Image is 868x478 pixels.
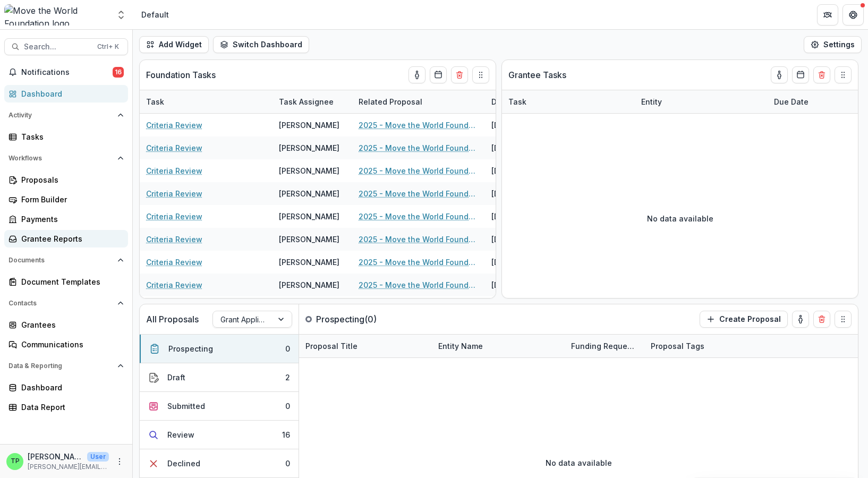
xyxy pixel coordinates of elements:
span: Notifications [21,68,113,77]
div: Dashboard [21,382,120,393]
button: Add Widget [139,36,209,53]
div: [DATE] [485,274,565,296]
div: Data Report [21,402,120,413]
button: Switch Dashboard [213,36,309,53]
button: Notifications16 [4,64,128,81]
nav: breadcrumb [137,7,173,22]
a: Form Builder [4,191,128,208]
img: Move the World Foundation logo [4,4,109,25]
a: 2025 - Move the World Foundation - 2025 Grant Interest Form [359,188,479,199]
a: 2025 - Move the World Foundation - 2025 Grant Interest Form [359,257,479,268]
div: Task [140,96,171,107]
button: Declined0 [140,449,299,478]
a: Criteria Review [146,211,202,222]
button: Open Data & Reporting [4,357,128,374]
div: Due Date [768,90,847,113]
span: 16 [113,67,124,78]
button: Search... [4,38,128,55]
a: Criteria Review [146,119,202,131]
div: Related Proposal [352,90,485,113]
div: [DATE] [485,136,565,159]
span: Data & Reporting [8,362,113,370]
button: Prospecting0 [140,335,299,363]
a: 2025 - Move the World Foundation - 2025 Grant Interest Form [359,211,479,222]
div: Grantee Reports [21,233,120,244]
div: Entity [635,96,668,107]
div: 0 [285,343,290,354]
button: Drag [472,66,489,83]
a: Data Report [4,398,128,416]
div: [DATE] [485,296,565,319]
div: Proposal Title [299,340,364,352]
div: Entity [635,90,768,113]
a: Criteria Review [146,142,202,153]
div: Due Date [768,96,815,107]
div: Due Date [485,96,532,107]
button: Delete card [813,311,830,328]
div: Funding Requested [565,340,644,352]
a: 2025 - Move the World Foundation - 2025 Grant Interest Form [359,119,479,131]
div: [PERSON_NAME] [279,279,339,291]
div: Funding Requested [565,335,644,357]
a: Payments [4,210,128,228]
div: Payments [21,214,120,225]
p: [PERSON_NAME][EMAIL_ADDRESS][DOMAIN_NAME] [28,462,109,472]
div: Related Proposal [352,96,429,107]
button: Submitted0 [140,392,299,421]
div: [DATE] [485,182,565,205]
div: Entity Name [432,335,565,357]
button: Drag [835,311,852,328]
a: Dashboard [4,379,128,396]
a: 2025 - Move the World Foundation - 2025 Grant Interest Form [359,279,479,291]
div: Due Date [485,90,565,113]
button: Delete card [451,66,468,83]
button: Partners [817,4,838,25]
span: Activity [8,112,113,119]
p: Grantee Tasks [508,69,566,81]
div: [PERSON_NAME] [279,165,339,176]
a: Document Templates [4,273,128,291]
button: Open Workflows [4,150,128,167]
div: Task [502,90,635,113]
div: Proposal Tags [644,335,777,357]
div: Form Builder [21,194,120,205]
button: Get Help [843,4,864,25]
div: [PERSON_NAME] [279,119,339,131]
div: Task [502,96,533,107]
div: Tom Pappas [11,458,20,465]
a: Grantee Reports [4,230,128,247]
div: [DATE] [485,159,565,182]
a: 2025 - Move the World Foundation - 2025 Grant Interest Form [359,142,479,153]
div: Proposal Tags [644,340,711,352]
a: Proposals [4,171,128,189]
button: Create Proposal [700,311,788,328]
div: Task [140,90,273,113]
p: User [87,452,109,462]
span: Contacts [8,300,113,307]
p: No data available [647,213,713,224]
div: [PERSON_NAME] [279,257,339,268]
p: [PERSON_NAME] [28,451,83,462]
div: [DATE] [485,205,565,228]
div: Submitted [167,400,205,412]
button: Calendar [792,66,809,83]
div: Communications [21,339,120,350]
button: Calendar [430,66,447,83]
div: [DATE] [485,251,565,274]
a: Criteria Review [146,188,202,199]
button: Open Documents [4,252,128,269]
button: Open Activity [4,107,128,124]
a: Dashboard [4,85,128,103]
div: [PERSON_NAME] [279,188,339,199]
div: 2 [285,372,290,383]
div: [DATE] [485,114,565,136]
p: All Proposals [146,313,199,326]
div: Tasks [21,131,120,142]
div: Draft [167,372,185,383]
button: Settings [804,36,862,53]
div: [PERSON_NAME] [279,234,339,245]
